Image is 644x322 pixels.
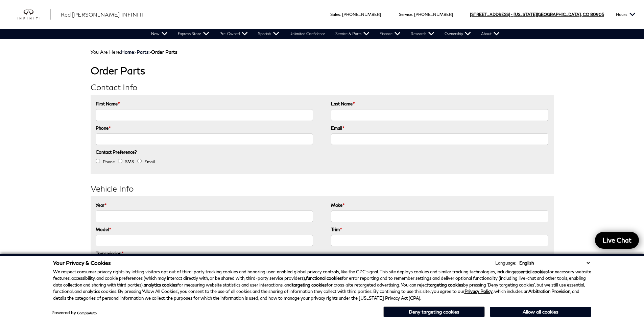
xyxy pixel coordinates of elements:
[306,275,342,281] strong: functional cookies
[439,29,476,39] a: Ownership
[144,158,155,166] label: Email
[17,9,51,20] img: INFINITI
[121,49,177,55] span: >
[284,29,330,39] a: Unlimited Confidence
[77,311,97,315] a: ComplyAuto
[330,29,375,39] a: Service & Parts
[490,307,591,317] button: Allow all cookies
[595,232,639,249] a: Live Chat
[96,226,111,233] label: Model
[464,289,493,294] a: Privacy Policy
[53,269,591,302] p: We respect consumer privacy rights by letting visitors opt out of third-party tracking cookies an...
[399,12,412,17] span: Service
[406,29,439,39] a: Research
[91,184,554,193] h2: Vehicle Info
[91,49,554,55] div: Breadcrumbs
[144,282,177,288] strong: analytics cookies
[412,12,413,17] span: :
[91,49,177,55] span: You Are Here:
[146,29,505,39] nav: Main Navigation
[96,124,111,132] label: Phone
[414,12,453,17] a: [PHONE_NUMBER]
[340,12,341,17] span: :
[214,29,253,39] a: Pre-Owned
[137,49,149,55] a: Parts
[253,29,284,39] a: Specials
[330,12,340,17] span: Sales
[528,289,570,294] strong: Arbitration Provision
[476,29,505,39] a: About
[96,250,123,257] label: Transmission
[53,259,111,266] span: Your Privacy & Cookies
[125,158,134,166] label: SMS
[428,282,463,288] strong: targeting cookies
[137,49,177,55] span: >
[91,65,554,76] h1: Order Parts
[470,12,604,17] a: [STREET_ADDRESS] • [US_STATE][GEOGRAPHIC_DATA], CO 80905
[342,12,381,17] a: [PHONE_NUMBER]
[96,100,120,107] label: First Name
[331,100,355,107] label: Last Name
[331,124,344,132] label: Email
[518,259,591,266] select: Language Select
[17,9,51,20] a: infiniti
[51,311,97,315] div: Powered by
[61,10,144,19] a: Red [PERSON_NAME] INFINITI
[331,226,342,233] label: Trim
[96,148,137,156] label: Contact Preference?
[61,11,144,18] span: Red [PERSON_NAME] INFINITI
[292,282,327,288] strong: targeting cookies
[173,29,214,39] a: Express Store
[599,236,635,244] span: Live Chat
[96,201,106,209] label: Year
[383,306,485,317] button: Deny targeting cookies
[375,29,406,39] a: Finance
[331,201,344,209] label: Make
[91,83,554,92] h2: Contact Info
[146,29,173,39] a: New
[103,158,115,166] label: Phone
[121,49,134,55] a: Home
[151,49,177,55] strong: Order Parts
[514,269,548,274] strong: essential cookies
[495,261,516,265] div: Language:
